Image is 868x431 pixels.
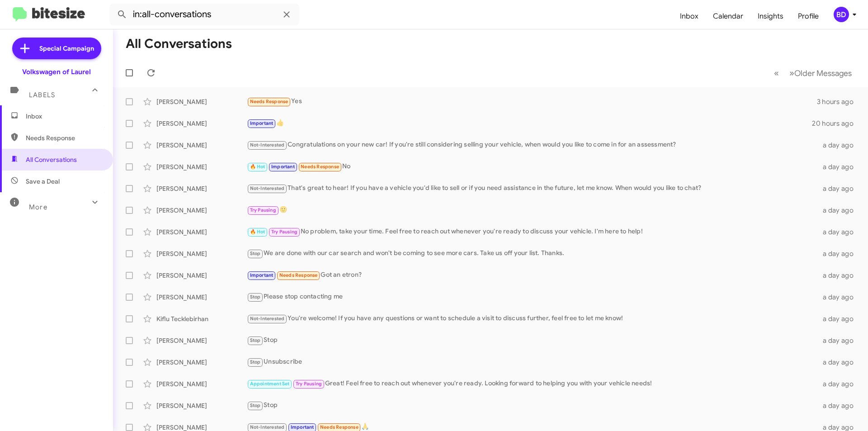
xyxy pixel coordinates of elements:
div: [PERSON_NAME] [156,358,247,367]
button: Previous [769,64,784,82]
span: Try Pausing [271,229,297,235]
div: Great! Feel free to reach out whenever you're ready. Looking forward to helping you with your veh... [247,379,817,389]
div: a day ago [817,206,861,215]
div: Please stop contacting me [247,292,817,302]
h1: All Conversations [126,37,232,51]
span: Needs Response [250,99,288,104]
div: [PERSON_NAME] [156,97,247,106]
a: Calendar [706,3,750,29]
span: Not-Interested [250,142,285,148]
a: Profile [791,3,826,29]
span: Inbox [26,112,103,121]
div: Volkswagen of Laurel [22,67,91,76]
span: Try Pausing [296,381,322,387]
div: a day ago [817,271,861,280]
div: a day ago [817,336,861,345]
div: 🙂 [247,205,817,215]
span: Stop [250,251,261,256]
span: Older Messages [794,68,852,78]
div: a day ago [817,249,861,258]
span: Important [271,164,295,170]
input: Search [109,4,299,25]
div: 👍 [247,118,812,128]
div: No [247,161,817,172]
span: Stop [250,294,261,300]
div: BD [834,7,849,22]
div: 20 hours ago [812,119,861,128]
div: No problem, take your time. Feel free to reach out whenever you're ready to discuss your vehicle.... [247,227,817,237]
div: That's great to hear! If you have a vehicle you'd like to sell or if you need assistance in the f... [247,183,817,194]
nav: Page navigation example [769,64,857,82]
div: Congratulations on your new car! If you're still considering selling your vehicle, when would you... [247,140,817,150]
span: Needs Response [26,133,103,142]
span: 🔥 Hot [250,229,265,235]
button: BD [826,7,858,22]
div: Yes [247,96,817,107]
div: a day ago [817,184,861,193]
a: Special Campaign [12,38,101,59]
span: Labels [29,91,55,99]
div: [PERSON_NAME] [156,271,247,280]
div: [PERSON_NAME] [156,184,247,193]
div: [PERSON_NAME] [156,293,247,302]
div: Stop [247,335,817,346]
span: All Conversations [26,155,77,164]
div: a day ago [817,379,861,388]
div: [PERSON_NAME] [156,249,247,258]
div: a day ago [817,227,861,237]
div: [PERSON_NAME] [156,401,247,410]
div: Stop [247,400,817,411]
div: You're welcome! If you have any questions or want to schedule a visit to discuss further, feel fr... [247,313,817,324]
div: a day ago [817,358,861,367]
span: Not-Interested [250,185,285,191]
div: [PERSON_NAME] [156,119,247,128]
div: a day ago [817,141,861,150]
span: Not-Interested [250,424,285,430]
div: [PERSON_NAME] [156,379,247,388]
span: More [29,203,47,211]
div: a day ago [817,314,861,323]
div: Kiflu Tecklebirhan [156,314,247,323]
div: a day ago [817,401,861,410]
div: We are done with our car search and won't be coming to see more cars. Take us off your list. Thanks. [247,248,817,259]
div: [PERSON_NAME] [156,227,247,237]
div: [PERSON_NAME] [156,336,247,345]
span: Stop [250,403,261,408]
button: Next [784,64,857,82]
div: 3 hours ago [817,97,861,106]
a: Inbox [673,3,706,29]
span: Try Pausing [250,207,276,213]
div: [PERSON_NAME] [156,162,247,171]
span: Special Campaign [39,44,94,53]
div: Unsubscribe [247,357,817,367]
span: Important [250,272,274,278]
div: a day ago [817,293,861,302]
span: Needs Response [320,424,359,430]
span: Stop [250,337,261,343]
div: a day ago [817,162,861,171]
span: » [789,67,794,79]
span: Needs Response [301,164,339,170]
span: Save a Deal [26,177,60,186]
span: Not-Interested [250,316,285,322]
span: « [774,67,779,79]
span: Important [250,120,274,126]
div: Got an etron? [247,270,817,280]
div: [PERSON_NAME] [156,206,247,215]
span: Appointment Set [250,381,290,387]
span: Stop [250,359,261,365]
span: 🔥 Hot [250,164,265,170]
span: Needs Response [279,272,318,278]
span: Important [291,424,314,430]
a: Insights [750,3,791,29]
div: [PERSON_NAME] [156,141,247,150]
